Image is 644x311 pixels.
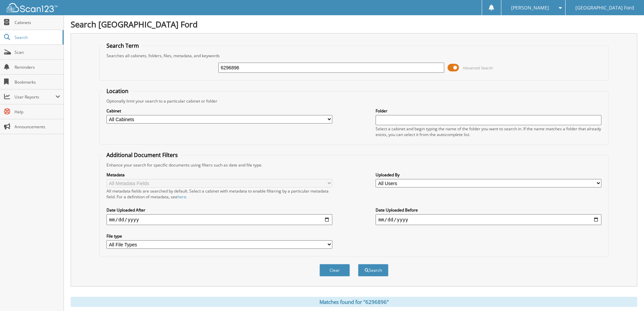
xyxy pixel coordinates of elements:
[103,87,132,95] legend: Location
[575,6,634,10] span: [GEOGRAPHIC_DATA] Ford
[106,233,332,239] label: File type
[106,207,332,213] label: Date Uploaded After
[15,124,60,130] span: Announcements
[7,3,57,12] img: scan123-logo-white.svg
[319,264,350,276] button: Clear
[106,108,332,114] label: Cabinet
[376,214,601,225] input: end
[376,126,601,137] div: Select a cabinet and begin typing the name of the folder you want to search in. If the name match...
[15,94,55,100] span: User Reports
[376,172,601,178] label: Uploaded By
[15,109,60,115] span: Help
[376,207,601,213] label: Date Uploaded Before
[15,49,60,55] span: Scan
[103,162,605,168] div: Enhance your search for specific documents using filters such as date and file type.
[15,35,59,40] span: Search
[103,53,605,59] div: Searches all cabinets, folders, files, metadata, and keywords
[103,98,605,104] div: Optionally limit your search to a particular cabinet or folder
[511,6,549,10] span: [PERSON_NAME]
[15,79,60,85] span: Bookmarks
[106,172,332,178] label: Metadata
[463,65,493,70] span: Advanced Search
[376,108,601,114] label: Folder
[177,194,186,200] a: here
[106,188,332,200] div: All metadata fields are searched by default. Select a cabinet with metadata to enable filtering b...
[71,297,637,307] div: Matches found for "6296896"
[106,214,332,225] input: start
[103,42,142,49] legend: Search Term
[103,151,181,159] legend: Additional Document Filters
[358,264,388,276] button: Search
[15,64,60,70] span: Reminders
[71,19,637,30] h1: Search [GEOGRAPHIC_DATA] Ford
[15,20,60,25] span: Cabinets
